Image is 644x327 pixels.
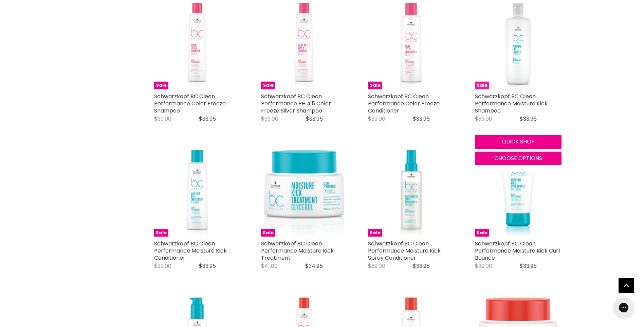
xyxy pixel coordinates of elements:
[475,152,562,165] button: Choose options
[188,3,206,89] img: Schwarzkopf BC Clean Performance Color Freeze Shampoo
[400,3,422,89] img: Schwarzkopf BC Clean Performance Color Freeze Conditioner
[401,150,422,237] img: Schwarzkopf BC Clean Performance Moisture Kick Spray Conditioner
[475,150,562,237] a: Schwarzkopf BC Clean Performance Moisture Kick Curl Bounce Sale
[475,229,489,237] span: Sale
[199,262,216,270] span: $33.95
[520,262,537,270] span: $33.95
[494,154,542,162] span: Choose options
[368,92,440,115] a: Schwarzkopf BC Clean Performance Color Freeze Conditioner
[154,262,171,270] span: $39.00
[475,115,492,123] span: $39.00
[261,240,334,262] a: Schwarzkopf BC Clean Performance Moisture Kick Treatment
[154,92,226,115] a: Schwarzkopf BC Clean Performance Color Freeze Shampoo
[199,115,216,123] span: $33.95
[475,135,562,149] button: Quick shop
[154,229,168,237] span: Sale
[505,3,531,89] img: Schwarzkopf BC Clean Performance Moisture Kick Shampoo
[475,3,562,89] a: Schwarzkopf BC Clean Performance Moisture Kick Shampoo Schwarzkopf BC Clean Performance Moisture ...
[520,115,537,123] span: $33.95
[413,262,430,270] span: $33.95
[154,240,227,262] a: Schwarzkopf BC Clean Performance Moisture Kick Conditioner
[368,240,441,262] a: Schwarzkopf BC Clean Performance Moisture Kick Spray Conditioner
[368,3,455,89] a: Schwarzkopf BC Clean Performance Color Freeze Conditioner Schwarzkopf BC Clean Performance Color ...
[368,82,382,89] span: Sale
[186,150,208,237] img: Schwarzkopf BC Clean Performance Moisture Kick Conditioner
[261,92,331,115] a: Schwarzkopf BC Clean Performance PH 4.5 Color Freeze Silver Shampoo
[498,150,538,237] img: Schwarzkopf BC Clean Performance Moisture Kick Curl Bounce
[475,262,492,270] span: $39.00
[475,82,489,89] span: Sale
[368,150,455,237] a: Schwarzkopf BC Clean Performance Moisture Kick Spray Conditioner Sale
[475,92,548,115] a: Schwarzkopf BC Clean Performance Moisture Kick Shampoo
[154,115,171,123] span: $39.00
[261,3,348,89] a: Schwarzkopf BC Clean Performance PH 4.5 Color Freeze Silver Shampoo Schwarzkopf BC Clean Performa...
[368,229,382,237] span: Sale
[264,150,344,237] img: Schwarzkopf BC Clean Performance Moisture Kick Treatment
[368,115,385,123] span: $39.00
[261,82,275,89] span: Sale
[154,150,241,237] a: Schwarzkopf BC Clean Performance Moisture Kick Conditioner Schwarzkopf BC Clean Performance Moist...
[475,240,560,262] a: Schwarzkopf BC Clean Performance Moisture Kick Curl Bounce
[368,262,385,270] span: $39.00
[154,82,168,89] span: Sale
[413,115,430,123] span: $33.95
[261,150,348,237] a: Schwarzkopf BC Clean Performance Moisture Kick Treatment Sale
[306,115,323,123] span: $33.95
[305,262,323,270] span: $34.95
[261,229,275,237] span: Sale
[154,3,241,89] a: Schwarzkopf BC Clean Performance Color Freeze Shampoo Schwarzkopf BC Clean Performance Color Free...
[261,115,278,123] span: $39.00
[261,262,278,270] span: $41.00
[295,3,313,89] img: Schwarzkopf BC Clean Performance PH 4.5 Color Freeze Silver Shampoo
[610,295,637,320] iframe: Gorgias live chat messenger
